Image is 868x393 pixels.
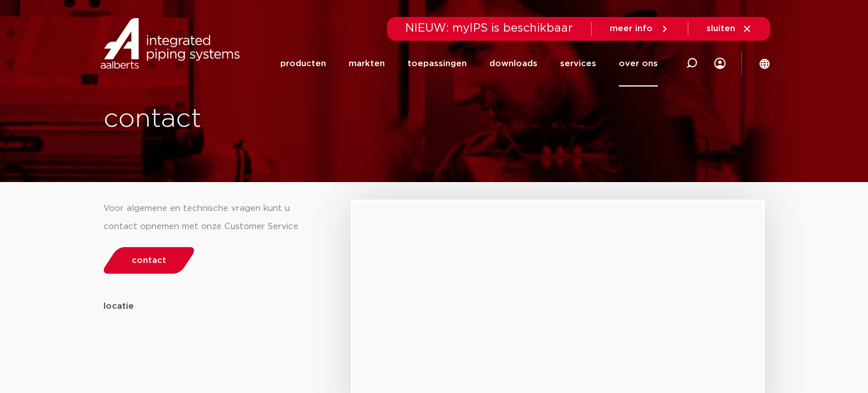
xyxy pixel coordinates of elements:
a: downloads [489,41,537,87]
span: NIEUW: myIPS is beschikbaar [405,23,573,34]
h1: contact [103,101,475,137]
span: sluiten [706,24,735,33]
a: sluiten [706,24,752,34]
div: Voor algemene en technische vragen kunt u contact opnemen met onze Customer Service [103,200,317,236]
span: meer info [610,24,653,33]
a: services [560,41,596,87]
a: contact [101,247,198,274]
a: meer info [610,24,670,34]
a: toepassingen [407,41,467,87]
a: producten [280,41,326,87]
a: over ons [619,41,658,87]
div: my IPS [714,41,726,87]
span: contact [132,256,166,265]
strong: locatie [103,302,134,310]
nav: Menu [280,41,658,87]
a: markten [349,41,385,87]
